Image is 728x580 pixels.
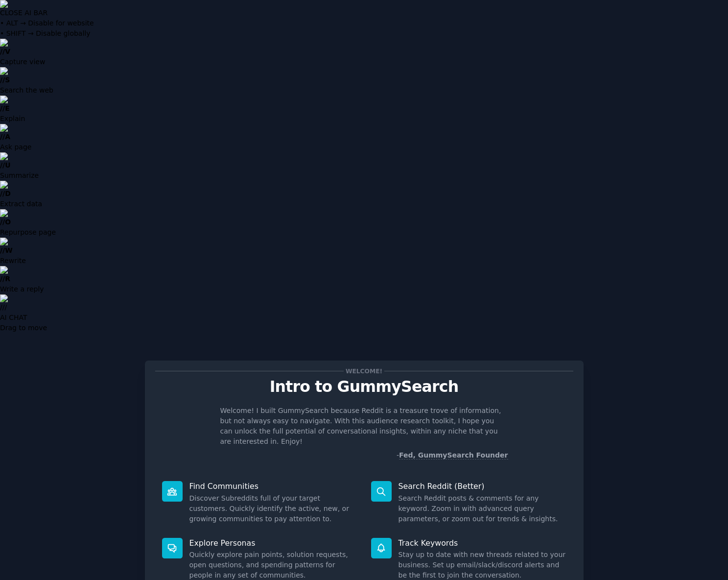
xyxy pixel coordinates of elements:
[399,538,566,548] p: Track Keywords
[189,481,357,491] p: Find Communities
[399,481,566,491] p: Search Reddit (Better)
[155,378,573,395] p: Intro to GummySearch
[189,493,357,524] dd: Discover Subreddits full of your target customers. Quickly identify the active, new, or growing c...
[399,451,508,459] a: Fed, GummySearch Founder
[189,538,357,548] p: Explore Personas
[220,406,508,447] p: Welcome! I built GummySearch because Reddit is a treasure trove of information, but not always ea...
[399,493,566,524] dd: Search Reddit posts & comments for any keyword. Zoom in with advanced query parameters, or zoom o...
[344,366,384,376] span: Welcome!
[397,450,508,460] div: -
